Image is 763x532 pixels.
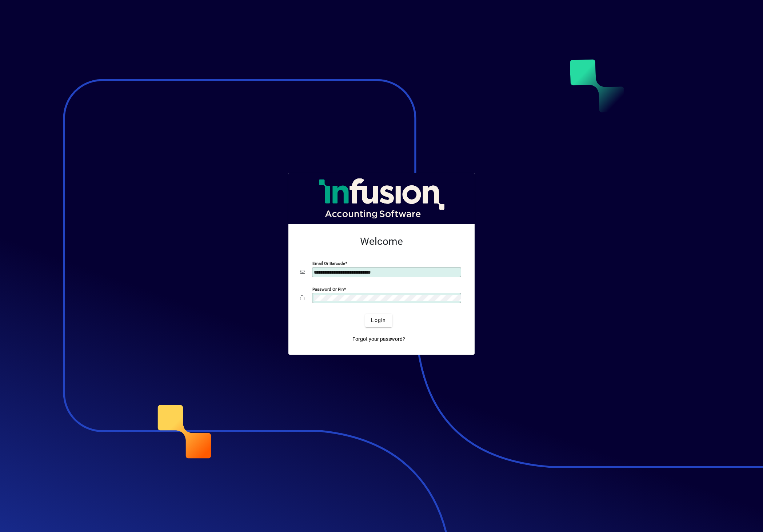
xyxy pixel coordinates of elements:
button: Login [365,314,392,327]
span: Forgot your password? [352,335,405,343]
h2: Welcome [300,235,463,248]
mat-label: Email or Barcode [312,261,345,266]
span: Login [371,317,386,324]
mat-label: Password or Pin [312,286,344,291]
a: Forgot your password? [349,333,408,346]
